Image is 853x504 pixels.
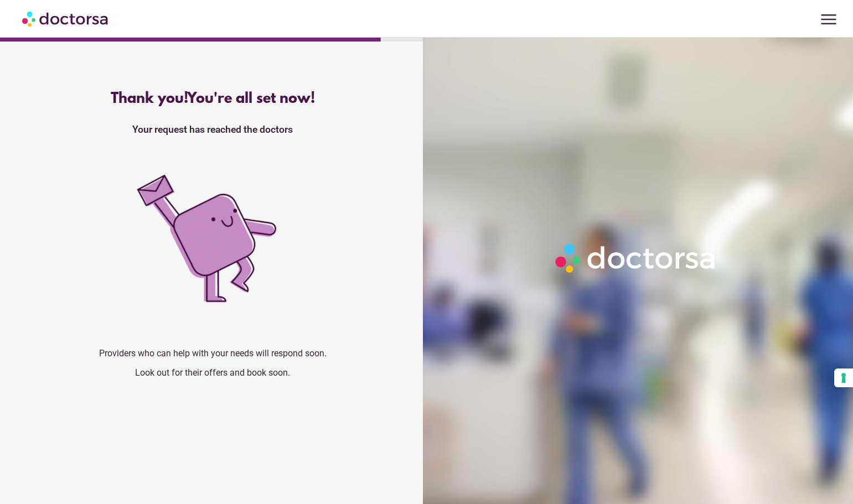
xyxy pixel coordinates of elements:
strong: Your request has reached the doctors [132,124,293,135]
button: Your consent preferences for tracking technologies [834,368,853,387]
img: Doctorsa.com [22,6,110,31]
img: success [116,143,309,337]
p: Look out for their offers and book soon. [31,367,394,378]
span: menu [818,9,839,30]
div: Thank you! [31,91,394,107]
p: Providers who can help with your needs will respond soon. [31,348,394,358]
img: Logo-Doctorsa-trans-White-partial-flat.png [551,239,721,277]
span: You're all set now! [187,91,315,107]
